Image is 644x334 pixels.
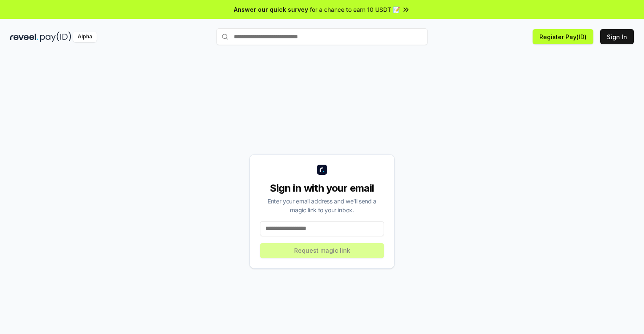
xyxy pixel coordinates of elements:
span: Answer our quick survey [234,5,308,14]
img: pay_id [40,32,71,42]
button: Sign In [600,29,634,44]
div: Sign in with your email [260,182,384,195]
img: logo_small [317,165,327,175]
img: reveel_dark [10,32,38,42]
div: Alpha [73,32,97,42]
div: Enter your email address and we’ll send a magic link to your inbox. [260,197,384,214]
span: for a chance to earn 10 USDT 📝 [310,5,400,14]
button: Register Pay(ID) [533,29,593,44]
